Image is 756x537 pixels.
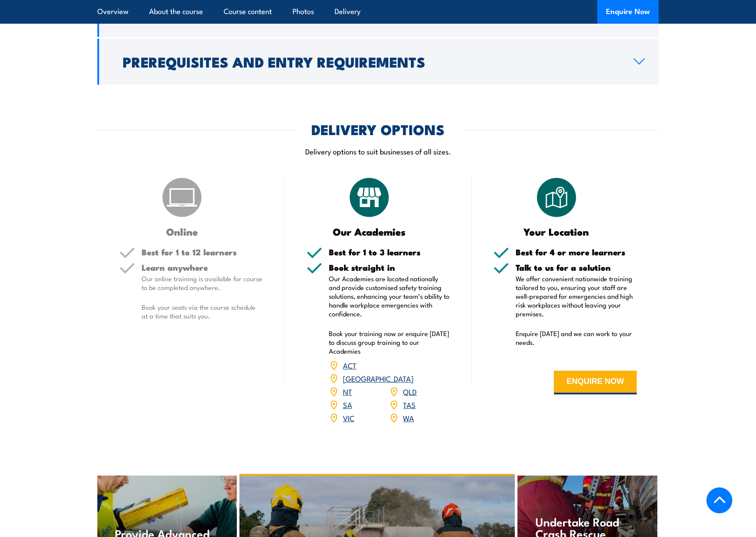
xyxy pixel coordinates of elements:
h3: Your Location [493,226,619,236]
h3: Our Academies [307,226,432,236]
a: SA [343,399,352,410]
h2: DELIVERY OPTIONS [311,123,445,135]
h5: Best for 4 or more learners [516,248,637,256]
a: ACT [343,360,357,370]
a: Prerequisites and Entry Requirements [97,39,659,85]
p: Our online training is available for course to be completed anywhere. [142,274,263,292]
a: NT [343,386,352,397]
p: Book your training now or enquire [DATE] to discuss group training to our Academies [329,329,450,355]
h5: Talk to us for a solution [516,263,637,272]
p: Book your seats via the course schedule at a time that suits you. [142,303,263,320]
button: ENQUIRE NOW [554,371,637,394]
h2: Prerequisites and Entry Requirements [123,55,620,68]
h5: Learn anywhere [142,263,263,272]
a: WA [403,412,414,423]
p: We offer convenient nationwide training tailored to you, ensuring your staff are well-prepared fo... [516,274,637,318]
h5: Book straight in [329,263,450,272]
p: Delivery options to suit businesses of all sizes. [97,146,659,156]
a: QLD [403,386,417,397]
a: [GEOGRAPHIC_DATA] [343,373,414,383]
h3: Online [119,226,245,236]
h5: Best for 1 to 12 learners [142,248,263,256]
p: Enquire [DATE] and we can work to your needs. [516,329,637,347]
a: TAS [403,399,416,410]
h5: Best for 1 to 3 learners [329,248,450,256]
a: VIC [343,412,354,423]
p: Our Academies are located nationally and provide customised safety training solutions, enhancing ... [329,274,450,318]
